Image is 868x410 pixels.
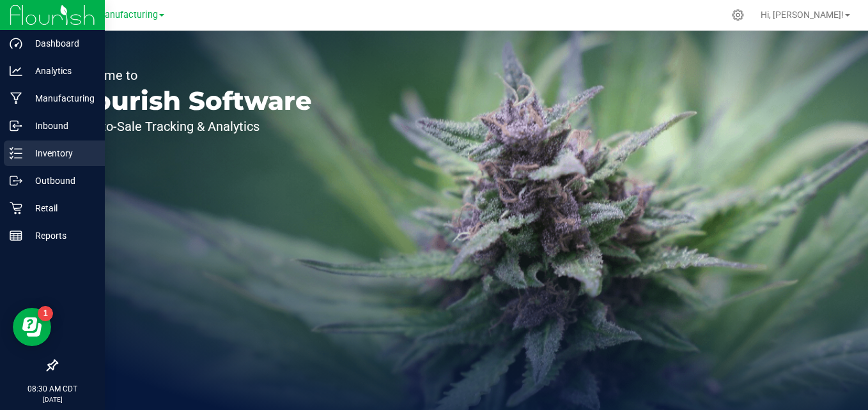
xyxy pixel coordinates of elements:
[761,10,844,20] span: Hi, [PERSON_NAME]!
[38,306,53,321] iframe: Resource center unread badge
[22,91,99,106] p: Manufacturing
[10,147,22,160] inline-svg: Inventory
[10,37,22,50] inline-svg: Dashboard
[6,383,99,395] p: 08:30 AM CDT
[22,146,99,161] p: Inventory
[730,9,746,21] div: Manage settings
[69,69,312,82] p: Welcome to
[22,228,99,243] p: Reports
[69,88,312,114] p: Flourish Software
[22,63,99,79] p: Analytics
[10,119,22,132] inline-svg: Inbound
[22,173,99,188] p: Outbound
[69,120,312,133] p: Seed-to-Sale Tracking & Analytics
[22,36,99,51] p: Dashboard
[10,92,22,105] inline-svg: Manufacturing
[10,229,22,242] inline-svg: Reports
[22,118,99,133] p: Inbound
[13,308,51,346] iframe: Resource center
[10,202,22,215] inline-svg: Retail
[22,201,99,216] p: Retail
[6,395,99,404] p: [DATE]
[97,10,158,20] span: Manufacturing
[10,65,22,77] inline-svg: Analytics
[10,174,22,187] inline-svg: Outbound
